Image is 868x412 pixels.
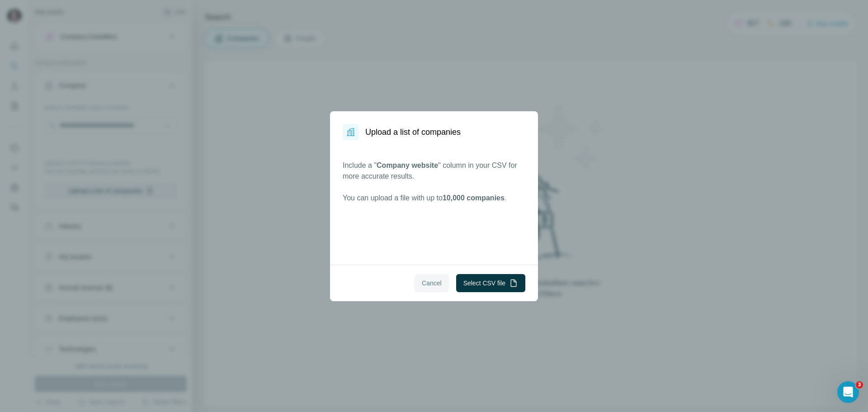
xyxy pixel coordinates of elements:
[856,381,863,388] span: 3
[456,274,525,292] button: Select CSV file
[365,126,461,138] h1: Upload a list of companies
[415,274,449,292] button: Cancel
[422,279,442,288] span: Cancel
[377,161,438,169] span: Company website
[443,194,505,202] span: 10,000 companies
[343,193,525,204] p: You can upload a file with up to .
[837,381,859,403] iframe: Intercom live chat
[343,160,525,182] p: Include a " " column in your CSV for more accurate results.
